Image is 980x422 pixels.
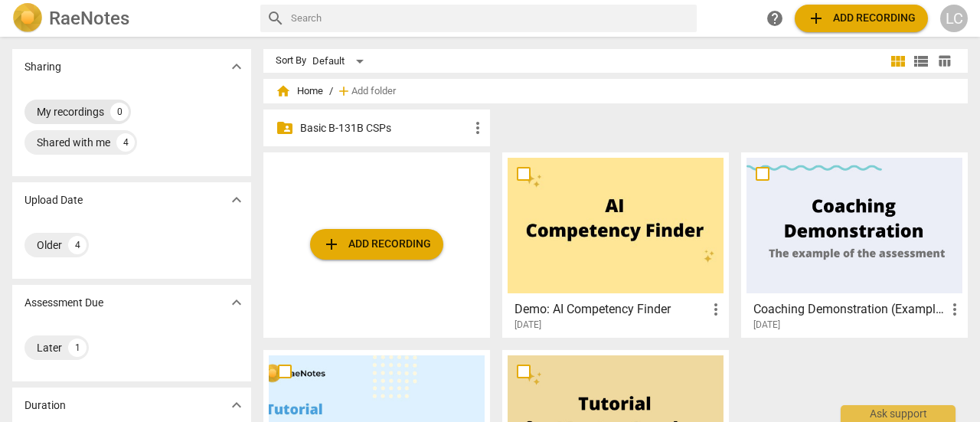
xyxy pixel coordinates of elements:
[225,188,248,211] button: Show more
[310,229,443,260] button: Upload
[946,300,964,319] span: more_vert
[807,9,916,28] span: Add recording
[291,6,691,31] input: Search
[24,192,83,208] p: Upload Date
[227,396,246,414] span: expand_more
[807,9,825,28] span: add
[329,86,333,97] span: /
[761,5,789,32] a: Help
[68,236,87,254] div: 4
[940,5,968,32] button: LC
[841,405,955,422] div: Ask support
[276,119,294,137] span: folder_shared
[266,9,285,28] span: search
[227,191,246,209] span: expand_more
[24,59,61,75] p: Sharing
[795,5,928,32] button: Upload
[746,158,962,331] a: Coaching Demonstration (Example)[DATE]
[933,50,955,73] button: Table view
[116,133,135,152] div: 4
[336,83,351,99] span: add
[37,104,104,119] div: My recordings
[12,3,248,34] a: LogoRaeNotes
[322,235,431,254] span: Add recording
[707,300,725,319] span: more_vert
[889,52,907,70] span: view_module
[225,291,248,314] button: Show more
[300,120,469,136] p: Basic B-131B CSPs
[37,135,110,150] div: Shared with me
[322,235,341,254] span: add
[225,394,248,417] button: Show more
[469,119,487,137] span: more_vert
[276,55,306,67] div: Sort By
[910,50,933,73] button: List view
[508,158,724,331] a: Demo: AI Competency Finder[DATE]
[887,50,910,73] button: Tile view
[753,319,780,332] span: [DATE]
[24,295,103,311] p: Assessment Due
[68,339,87,357] div: 1
[351,86,396,97] span: Add folder
[514,300,707,319] h3: Demo: AI Competency Finder
[24,397,66,414] p: Duration
[312,49,369,74] div: Default
[937,54,952,68] span: table_chart
[514,319,541,332] span: [DATE]
[227,293,246,312] span: expand_more
[37,340,62,355] div: Later
[110,103,129,121] div: 0
[37,237,62,253] div: Older
[753,300,946,319] h3: Coaching Demonstration (Example)
[276,83,323,99] span: Home
[49,8,129,29] h2: RaeNotes
[12,3,43,34] img: Logo
[912,52,930,70] span: view_list
[766,9,784,28] span: help
[227,57,246,76] span: expand_more
[225,55,248,78] button: Show more
[276,83,291,99] span: home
